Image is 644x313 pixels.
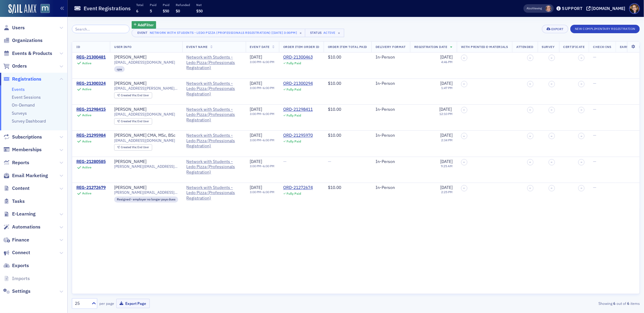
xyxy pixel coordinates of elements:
span: Created Via : [121,93,138,97]
span: ID [76,45,80,49]
a: View Homepage [36,4,50,14]
span: [DATE] [250,159,262,164]
label: per page [99,301,114,306]
time: 2:25 PM [441,190,453,194]
div: Fully Paid [287,192,301,196]
button: EventNetwork with Students - Ledo Pizza (Professionals Registration) [[DATE] 3:00pm]× [132,29,306,37]
div: – [250,86,275,90]
a: Subscriptions [3,134,42,140]
div: – [250,112,275,116]
span: [EMAIL_ADDRESS][DOMAIN_NAME] [114,60,175,65]
span: Settings [12,288,30,295]
a: [PERSON_NAME] [114,81,146,86]
a: Connect [3,249,30,256]
span: [DATE] [250,54,262,60]
strong: 6 [626,301,630,306]
span: [PERSON_NAME][EMAIL_ADDRESS][PERSON_NAME][DOMAIN_NAME] [114,190,178,195]
span: Email Marketing [12,172,48,179]
span: Events & Products [12,50,52,57]
span: Network with Students - Ledo Pizza (Professionals Registration) [187,159,242,175]
span: — [328,159,331,164]
div: End User [121,94,149,97]
div: In-Person [376,185,406,190]
span: 5 [150,8,152,13]
span: [DATE] [440,159,453,164]
span: — [593,133,596,138]
span: [DATE] [250,107,262,112]
span: Survey [542,45,555,49]
span: – [463,56,465,60]
span: – [463,82,465,86]
span: – [529,56,531,60]
a: Automations [3,224,40,230]
time: 3:00 PM [250,138,261,142]
span: [EMAIL_ADDRESS][PERSON_NAME][DOMAIN_NAME] [114,86,178,91]
span: — [593,107,596,112]
span: × [298,30,303,36]
div: Export [551,27,564,31]
a: [PERSON_NAME] [114,159,146,164]
span: Users [12,24,25,31]
a: [PERSON_NAME] [114,107,146,112]
p: Paid [150,3,156,7]
a: Network with Students - Ledo Pizza (Professionals Registration) [187,81,242,97]
a: ORD-21298411 [283,107,313,112]
span: – [551,108,553,112]
div: REG-21272679 [76,185,106,190]
div: REG-21295984 [76,133,106,138]
span: – [463,160,465,164]
a: Content [3,185,30,192]
p: Total [136,3,143,7]
span: Certificate [563,45,585,49]
span: [DATE] [250,81,262,86]
a: Reports [3,159,29,166]
div: – [250,190,275,194]
a: Tasks [3,198,25,205]
a: New Complimentary Registration [570,26,640,31]
button: AddFilter [132,21,156,29]
span: – [581,134,582,138]
div: ORD-21272674 [283,185,313,190]
input: Search… [72,25,130,33]
span: – [551,56,553,60]
button: [DOMAIN_NAME] [586,6,628,11]
div: Network with Students - Ledo Pizza (Professionals Registration) [[DATE] 3:00pm] [150,30,297,36]
span: $0 [176,8,180,13]
button: New Complimentary Registration [570,25,640,33]
div: Showing out of items [455,301,640,306]
div: Active [323,31,335,35]
span: Finance [12,237,29,243]
div: End User [121,120,149,123]
div: REG-21300481 [76,55,106,60]
a: Network with Students - Ledo Pizza (Professionals Registration) [187,185,242,201]
span: Organizations [12,37,43,44]
span: Imports [12,275,30,282]
span: — [593,185,596,190]
time: 3:00 PM [250,164,261,168]
span: User Info [114,45,132,49]
div: ORD-21295970 [283,133,313,138]
div: cpa [114,66,125,72]
span: Viewing [527,6,542,11]
a: Orders [3,63,27,69]
span: Network with Students - Ledo Pizza (Professionals Registration) [187,55,242,71]
span: [EMAIL_ADDRESS][DOMAIN_NAME] [114,138,175,143]
a: Network with Students - Ledo Pizza (Professionals Registration) [187,133,242,149]
a: Registrations [3,76,41,82]
a: Network with Students - Ledo Pizza (Professionals Registration) [187,107,242,123]
a: Survey Dashboard [12,118,46,124]
div: [DOMAIN_NAME] [592,6,626,11]
span: $50 [163,8,169,13]
a: REG-21300324 [76,81,106,86]
span: Event Date [250,45,270,49]
div: Active [82,87,91,91]
time: 6:00 PM [263,164,275,168]
div: – [250,164,275,168]
a: [PERSON_NAME] CMA, MSc, BSc [114,133,175,138]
